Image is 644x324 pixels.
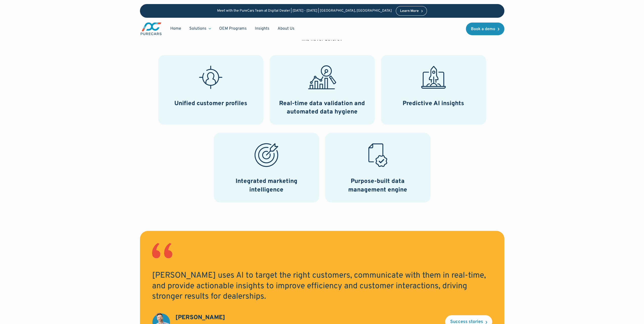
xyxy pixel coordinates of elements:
[471,27,495,31] div: Book a demo
[217,9,392,13] p: Meet with the PureCars Team at Digital Dealer | [DATE] - [DATE] | [GEOGRAPHIC_DATA], [GEOGRAPHIC_...
[185,24,215,33] div: Solutions
[251,24,274,33] a: Insights
[174,100,247,108] h3: Unified customer profiles
[466,23,504,35] a: Book a demo
[396,6,427,16] a: Learn More
[274,24,299,33] a: About Us
[152,271,492,302] h2: [PERSON_NAME] uses AI to target the right customers, communicate with them in real-time, and prov...
[403,100,464,108] h3: Predictive AI insights
[276,100,369,117] h3: Real-time data validation and automated data hygiene
[175,314,225,322] h3: [PERSON_NAME]
[400,9,419,13] div: Learn More
[220,177,313,194] h3: Integrated marketing intelligence
[140,22,162,36] a: main
[215,24,251,33] a: OEM Programs
[166,24,185,33] a: Home
[331,177,424,194] h3: Purpose-built data management engine
[189,26,206,31] div: Solutions
[140,22,162,36] img: purecars logo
